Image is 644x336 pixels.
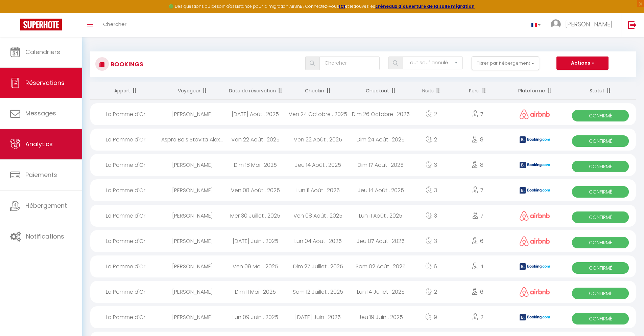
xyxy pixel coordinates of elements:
[25,201,67,210] span: Hébergement
[90,82,161,100] th: Sort by rentals
[628,21,637,29] img: logout
[25,171,57,179] span: Paiements
[546,13,621,37] a: ... [PERSON_NAME]
[25,48,60,56] span: Calendriers
[565,20,613,28] span: [PERSON_NAME]
[98,13,132,37] a: Chercher
[375,3,475,9] a: créneaux d'ouverture de la salle migration
[161,82,224,100] th: Sort by guest
[505,82,565,100] th: Sort by channel
[287,82,350,100] th: Sort by checkin
[109,57,143,72] h3: Bookings
[565,82,636,100] th: Sort by status
[556,57,609,70] button: Actions
[103,21,126,28] span: Chercher
[25,109,56,117] span: Messages
[224,82,287,100] th: Sort by booking date
[26,232,64,241] span: Notifications
[450,82,505,100] th: Sort by people
[472,57,539,70] button: Filtrer par hébergement
[25,140,53,148] span: Analytics
[339,3,345,9] a: ICI
[551,19,561,29] img: ...
[412,82,450,100] th: Sort by nights
[319,57,380,70] input: Chercher
[25,79,65,87] span: Réservations
[350,82,412,100] th: Sort by checkout
[5,3,26,23] button: Ouvrir le widget de chat LiveChat
[20,19,62,30] img: Super Booking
